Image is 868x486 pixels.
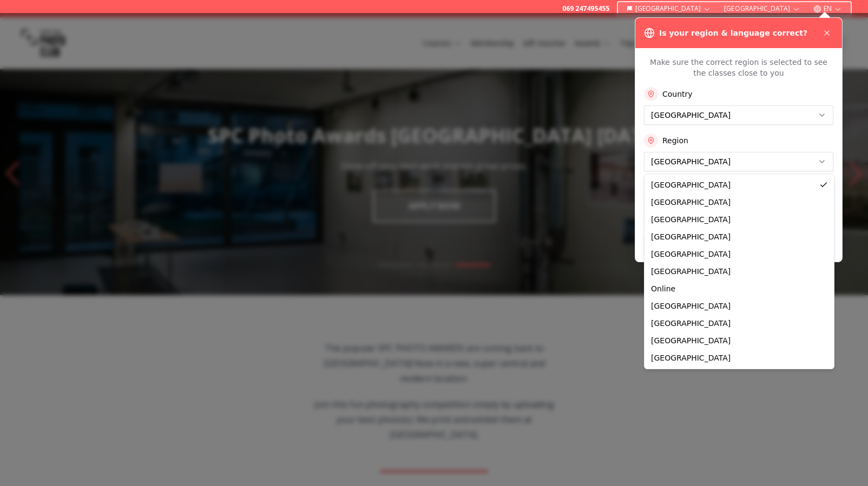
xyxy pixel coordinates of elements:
span: [GEOGRAPHIC_DATA] [651,319,731,328]
span: [GEOGRAPHIC_DATA] [651,250,731,258]
span: [GEOGRAPHIC_DATA] [651,267,731,276]
span: [GEOGRAPHIC_DATA] [651,181,731,189]
span: [GEOGRAPHIC_DATA] [651,302,731,310]
span: Online [651,284,675,293]
span: [GEOGRAPHIC_DATA] [651,232,731,241]
span: [GEOGRAPHIC_DATA] [651,336,731,345]
span: [GEOGRAPHIC_DATA] [651,215,731,224]
span: [GEOGRAPHIC_DATA] [651,354,731,362]
span: [GEOGRAPHIC_DATA] [651,198,731,207]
